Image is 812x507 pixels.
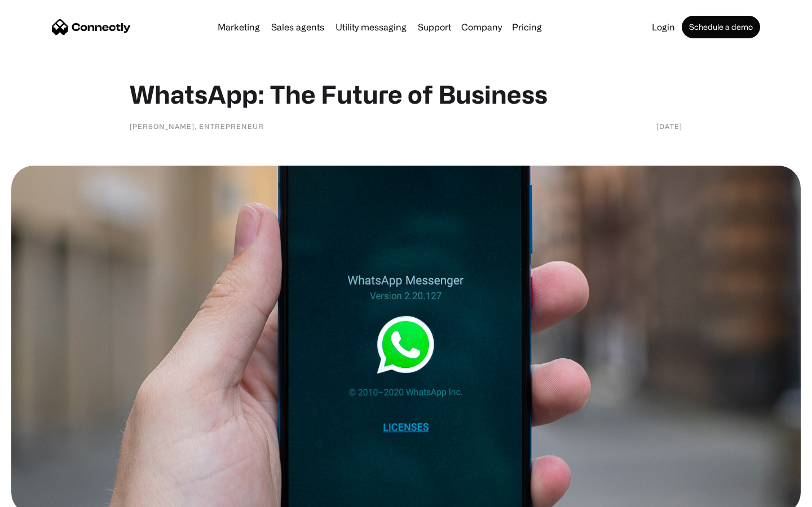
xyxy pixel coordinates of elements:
a: Marketing [213,23,264,32]
div: [DATE] [656,121,682,132]
h1: WhatsApp: The Future of Business [130,79,682,109]
div: Company [461,19,502,35]
aside: Language selected: English [11,487,68,503]
a: Utility messaging [331,23,411,32]
a: Login [647,23,679,32]
a: Support [413,23,456,32]
ul: Language list [23,487,68,503]
a: Sales agents [267,23,329,32]
div: [PERSON_NAME], Entrepreneur [130,121,264,132]
a: Schedule a demo [682,16,760,38]
a: Pricing [507,23,546,32]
